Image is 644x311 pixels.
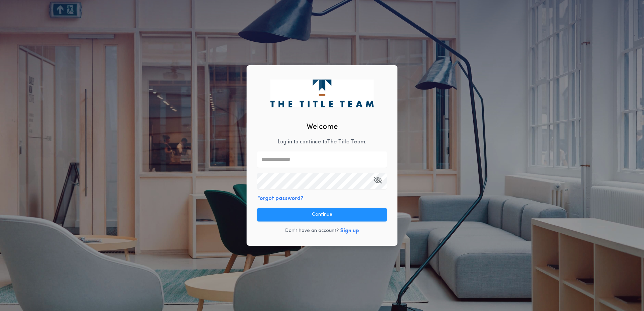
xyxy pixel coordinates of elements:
[257,208,387,221] button: Continue
[340,227,359,235] button: Sign up
[307,122,338,133] h2: Welcome
[270,79,374,107] img: logo
[257,195,303,203] button: Forgot password?
[285,228,339,234] p: Don't have an account?
[278,138,366,146] p: Log in to continue to The Title Team .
